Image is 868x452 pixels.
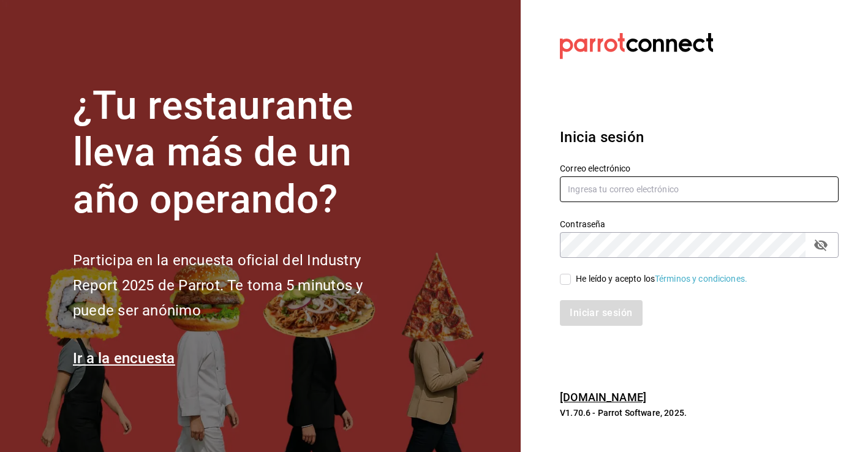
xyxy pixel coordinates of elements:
[73,350,175,367] a: Ir a la encuesta
[655,274,747,284] a: Términos y condiciones.
[560,126,839,148] h3: Inicia sesión
[560,391,646,404] a: [DOMAIN_NAME]
[560,164,839,172] label: Correo electrónico
[810,235,831,255] button: passwordField
[73,248,404,323] h2: Participa en la encuesta oficial del Industry Report 2025 de Parrot. Te toma 5 minutos y puede se...
[560,176,839,202] input: Ingresa tu correo electrónico
[560,407,839,419] p: V1.70.6 - Parrot Software, 2025.
[560,219,839,228] label: Contraseña
[576,273,747,285] div: He leído y acepto los
[73,83,404,224] h1: ¿Tu restaurante lleva más de un año operando?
